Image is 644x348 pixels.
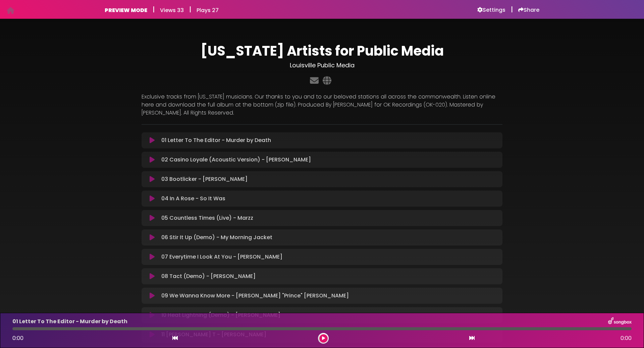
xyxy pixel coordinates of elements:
p: 01 Letter To The Editor - Murder by Death [12,318,127,326]
span: 0:00 [621,334,632,342]
h6: Plays 27 [197,7,219,13]
h6: PREVIEW MODE [105,7,147,13]
h6: Views 33 [160,7,184,13]
p: 01 Letter To The Editor - Murder by Death [161,136,271,144]
h3: Louisville Public Media [142,62,502,69]
h5: | [189,5,191,13]
p: Exclusive tracks from [US_STATE] musicians. Our thanks to you and to our beloved stations all acr... [142,93,502,117]
span: 0:00 [12,334,23,342]
p: 09 We Wanna Know More - [PERSON_NAME] "Prince" [PERSON_NAME] [161,292,349,300]
a: Settings [477,7,505,13]
p: 10 Heat Lightning (Demo) - [PERSON_NAME] [161,311,280,319]
a: Share [518,7,539,13]
h5: | [511,5,513,13]
p: 02 Casino Loyale (Acoustic Version) - [PERSON_NAME] [161,156,311,164]
h5: | [153,5,155,13]
p: 04 In A Rose - So It Was [161,195,225,203]
img: songbox-logo-white.png [608,317,632,326]
p: 08 Tact (Demo) - [PERSON_NAME] [161,272,256,280]
p: 07 Everytime I Look At You - [PERSON_NAME] [161,253,282,261]
p: 06 Stir It Up (Demo) - My Morning Jacket [161,233,272,241]
h1: [US_STATE] Artists for Public Media [142,43,502,59]
p: 03 Bootlicker - [PERSON_NAME] [161,175,248,183]
p: 05 Countless Times (Live) - Marzz [161,214,253,222]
